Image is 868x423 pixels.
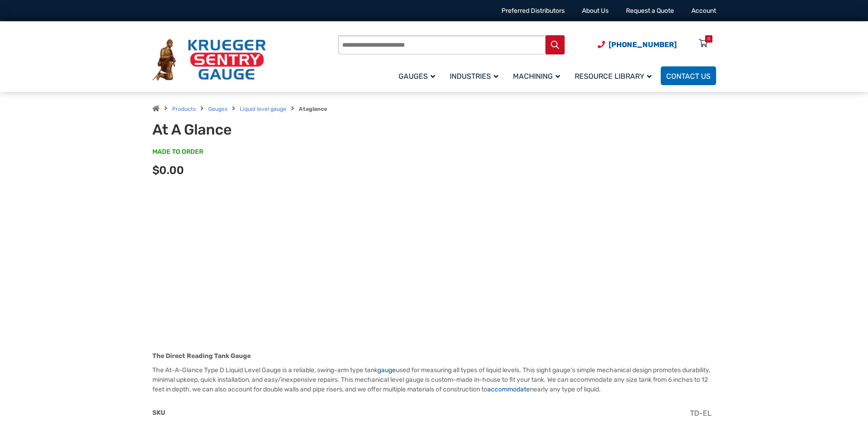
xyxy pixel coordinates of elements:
span: Resource Library [575,72,652,81]
span: Industries [450,72,498,81]
span: Gauges [399,72,435,81]
a: Gauges [208,106,227,112]
img: Krueger Sentry Gauge [152,39,266,81]
a: Account [691,7,716,15]
a: Machining [507,65,569,87]
strong: The Direct Reading Tank Gauge [152,352,251,360]
p: The At-A-Glance Type D Liquid Level Gauge is a reliable, swing-arm type tank used for measuring a... [152,365,716,394]
a: gauge [377,366,396,374]
h1: At A Glance [152,121,378,138]
a: Liquid level gauge [240,106,286,112]
a: Industries [444,65,507,87]
a: About Us [582,7,609,15]
span: [PHONE_NUMBER] [609,40,677,49]
a: Gauges [393,65,444,87]
span: SKU [152,409,165,417]
span: TD-EL [690,409,712,418]
span: MADE TO ORDER [152,147,203,157]
a: Preferred Distributors [501,7,565,15]
a: Resource Library [569,65,661,87]
div: 0 [707,35,710,43]
a: Phone Number (920) 434-8860 [598,39,677,50]
a: Products [172,106,196,112]
a: accommodate [487,385,530,393]
span: Machining [513,72,560,81]
span: Contact Us [666,72,711,81]
strong: Ataglance [299,106,327,112]
a: Contact Us [661,66,716,85]
span: $0.00 [152,164,184,177]
a: Request a Quote [626,7,674,15]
